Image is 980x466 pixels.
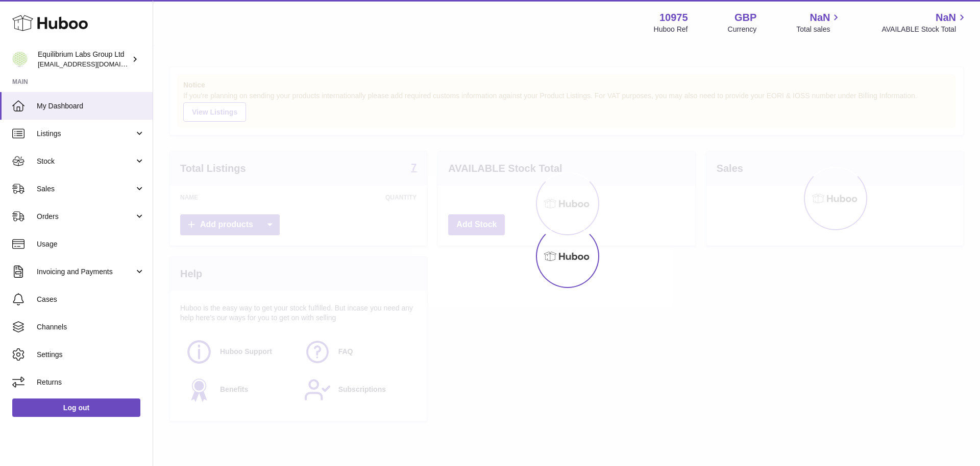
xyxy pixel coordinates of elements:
span: My Dashboard [37,101,145,111]
div: Currency [728,25,757,34]
span: Stock [37,157,134,166]
span: Usage [37,239,145,249]
a: Log out [12,398,140,417]
span: Orders [37,212,134,221]
span: Returns [37,378,145,387]
span: Listings [37,129,134,139]
a: NaN Total sales [796,11,842,34]
div: Equilibrium Labs Group Ltd [38,50,130,69]
span: NaN [810,11,830,25]
a: NaN AVAILABLE Stock Total [881,11,968,34]
span: Settings [37,350,145,360]
strong: 10975 [659,11,688,25]
span: Total sales [796,25,842,34]
span: Invoicing and Payments [37,267,134,277]
span: NaN [936,11,956,25]
span: Channels [37,322,145,332]
img: internalAdmin-10975@internal.huboo.com [12,52,28,67]
div: Huboo Ref [654,25,688,34]
span: Sales [37,184,134,194]
strong: GBP [734,11,756,25]
span: [EMAIL_ADDRESS][DOMAIN_NAME] [38,60,150,68]
span: AVAILABLE Stock Total [881,25,968,34]
span: Cases [37,295,145,304]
